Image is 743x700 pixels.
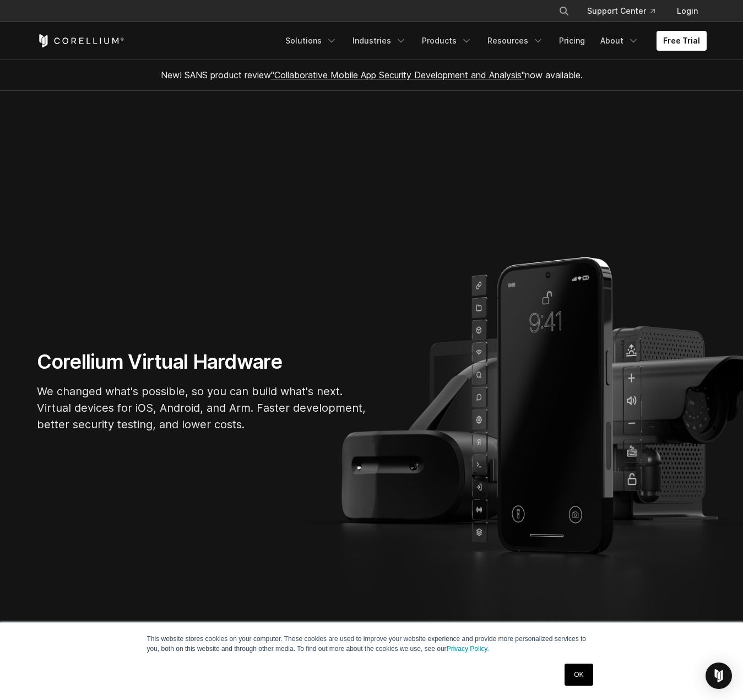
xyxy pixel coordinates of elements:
h1: Corellium Virtual Hardware [37,349,367,374]
a: About [594,31,646,51]
a: Solutions [279,31,344,51]
a: Products [415,31,479,51]
a: Privacy Policy. [447,645,489,653]
a: Pricing [552,31,592,51]
div: Navigation Menu [545,1,707,21]
p: We changed what's possible, so you can build what's next. Virtual devices for iOS, Android, and A... [37,383,367,433]
a: Corellium Home [37,34,124,47]
a: Resources [481,31,550,51]
p: This website stores cookies on your computer. These cookies are used to improve your website expe... [147,634,596,654]
a: Free Trial [657,31,707,51]
button: Search [554,1,574,21]
a: Industries [346,31,413,51]
span: New! SANS product review now available. [161,69,583,80]
a: Login [668,1,707,21]
a: "Collaborative Mobile App Security Development and Analysis" [271,69,525,80]
div: Open Intercom Messenger [706,663,732,689]
div: Navigation Menu [279,31,707,51]
a: Support Center [578,1,664,21]
a: OK [565,664,593,686]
